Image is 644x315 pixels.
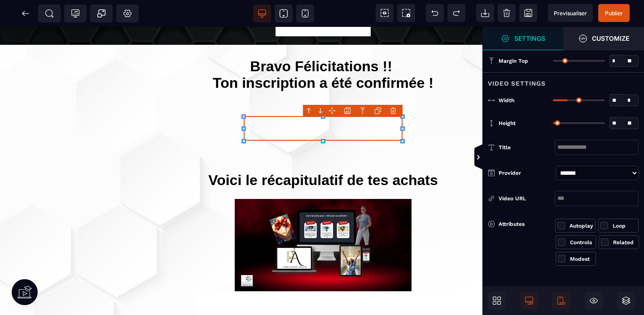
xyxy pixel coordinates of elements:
span: Open Layers [617,292,635,310]
div: Loop [613,221,636,230]
div: Provider [499,168,552,177]
div: Controls [570,238,594,247]
strong: Settings [514,35,545,42]
span: Publier [605,10,623,17]
strong: Customize [592,35,629,42]
img: f84ad85b26746260733c9ab89cd36e1c_Modern_Course_Launch_Promotion_Computer_Mockup_Facebook_Ad.png [235,172,411,265]
span: Height [499,120,516,127]
span: Popup [97,9,106,18]
span: Open Style Manager [563,27,644,50]
div: Video URL [499,194,555,203]
span: Width [499,97,514,104]
span: Setting Body [123,9,132,18]
span: SEO [45,9,54,18]
span: Margin Top [499,57,528,65]
div: Modest [570,255,594,263]
div: Related [613,238,637,247]
div: Autoplay [570,221,593,230]
span: Preview [548,4,593,22]
h1: Voici le récapitulatif de tes achats [195,145,451,162]
span: Tracking [71,9,80,18]
span: Desktop Only [520,292,538,310]
div: Attributes [488,219,555,229]
h2: Récapitulatif de ta commande [220,286,426,302]
span: View components [376,4,394,22]
span: Open Blocks [488,292,506,310]
span: Hide/Show Block [585,292,603,310]
span: Mobile Only [552,292,570,310]
h1: Bravo Félicitations !! Ton inscription a été confirmée ! [43,31,604,65]
div: Video Settings [482,72,644,89]
div: Title [499,143,555,152]
span: Settings [482,27,563,50]
span: Screenshot [397,4,415,22]
span: Previsualiser [554,10,587,17]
